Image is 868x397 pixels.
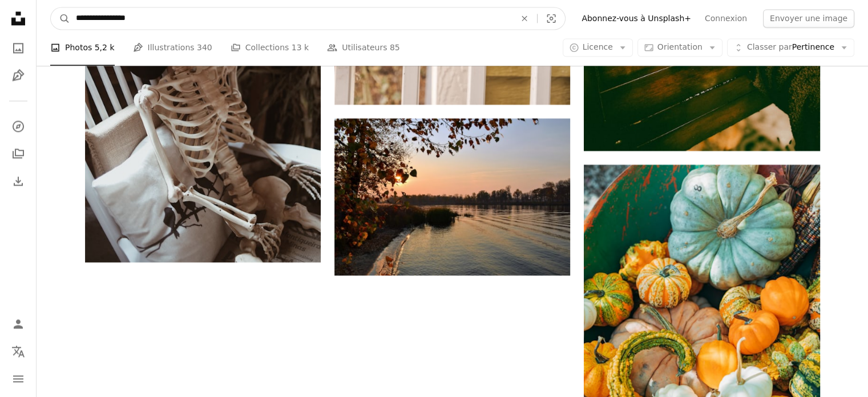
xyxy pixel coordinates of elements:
a: Collections 13 k [231,30,309,66]
a: Utilisateurs 85 [327,30,400,66]
img: Plan d’eau près des arbres au coucher du soleil [334,118,570,275]
button: Menu [7,367,30,390]
button: Licence [563,39,633,57]
button: Classer parPertinence [727,39,854,57]
span: Orientation [657,43,703,52]
a: Citrouilles orange et verte sur récipient en plastique bleu [584,336,819,347]
form: Rechercher des visuels sur tout le site [50,7,566,30]
button: Recherche de visuels [538,7,565,29]
span: 85 [390,42,400,54]
span: Pertinence [747,42,834,54]
a: Historique de téléchargement [7,170,30,193]
a: Photos [7,37,30,59]
a: Accueil — Unsplash [7,7,30,32]
span: 13 k [292,42,309,54]
a: Abonnez-vous à Unsplash+ [575,9,698,27]
a: Explorer [7,115,30,138]
a: Illustrations [7,64,30,87]
button: Orientation [637,39,722,57]
span: Licence [583,43,613,52]
button: Envoyer une image [763,9,854,27]
a: Plan d’eau près des arbres au coucher du soleil [334,191,570,202]
button: Effacer [512,7,537,29]
span: Classer par [747,43,792,52]
a: Collections [7,142,30,165]
a: Connexion [698,9,754,27]
a: Illustrations 340 [133,30,212,66]
span: 340 [197,42,212,54]
button: Rechercher sur Unsplash [51,7,70,29]
a: un squelette assis sur une chaise avec un chapeau [85,79,321,90]
a: Connexion / S’inscrire [7,312,30,335]
button: Langue [7,340,30,363]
